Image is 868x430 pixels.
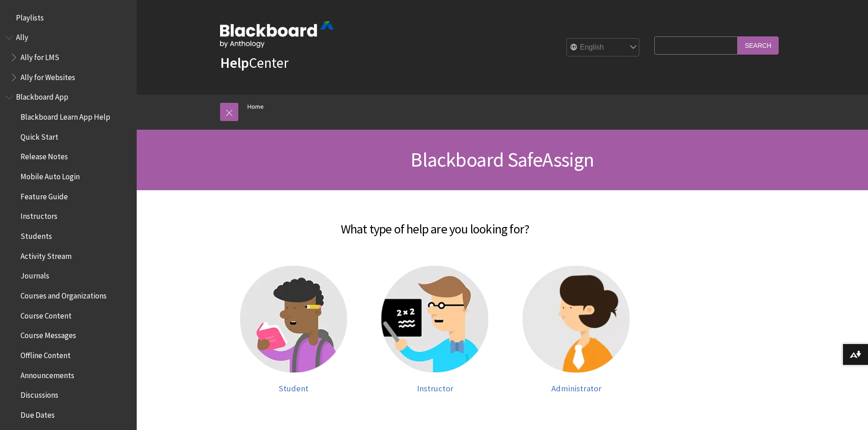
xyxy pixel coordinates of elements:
[16,10,44,22] span: Playlists
[247,101,264,112] a: Home
[381,266,488,373] img: Instructor help
[21,228,52,241] span: Students
[220,54,249,72] strong: Help
[21,149,68,162] span: Release Notes
[21,368,74,380] span: Announcements
[153,208,718,238] h2: What type of help are you looking for?
[21,70,75,82] span: Ally for Websites
[21,129,58,142] span: Quick Start
[411,147,594,172] span: Blackboard SafeAssign
[240,266,347,373] img: Student help
[220,21,334,48] img: Blackboard by Anthology
[21,268,49,281] span: Journals
[551,383,601,394] span: Administrator
[21,387,58,400] span: Discussions
[21,407,55,420] span: Due Dates
[21,50,59,62] span: Ally for LMS
[279,383,308,394] span: Student
[21,308,72,320] span: Course Content
[21,169,80,181] span: Mobile Auto Login
[567,39,640,57] select: Site Language Selector
[16,30,28,42] span: Ally
[374,266,497,394] a: Instructor help Instructor
[5,10,131,25] nav: Book outline for Playlists
[5,30,131,85] nav: Book outline for Anthology Ally Help
[21,189,68,201] span: Feature Guide
[523,266,630,373] img: Administrator help
[21,109,110,121] span: Blackboard Learn App Help
[21,209,57,221] span: Instructors
[738,36,779,54] input: Search
[21,328,76,340] span: Course Messages
[220,54,288,72] a: HelpCenter
[417,383,453,394] span: Instructor
[21,288,107,300] span: Courses and Organizations
[21,348,71,360] span: Offline Content
[21,248,72,261] span: Activity Stream
[232,266,355,394] a: Student help Student
[16,90,68,102] span: Blackboard App
[515,266,638,394] a: Administrator help Administrator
